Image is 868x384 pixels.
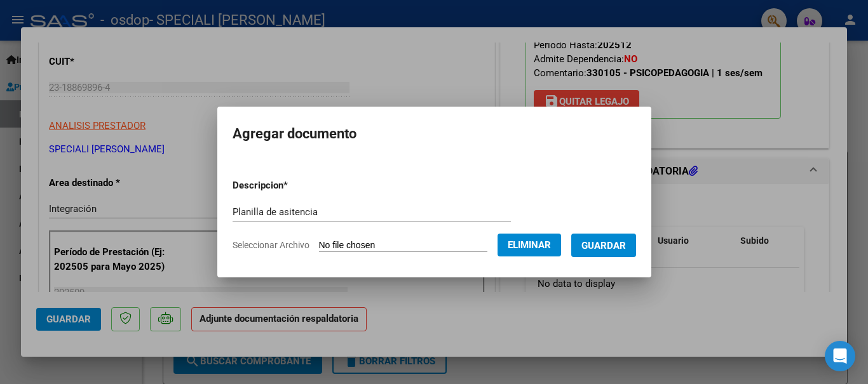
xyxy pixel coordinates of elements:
div: Open Intercom Messenger [825,341,855,371]
span: Guardar [581,240,626,251]
h2: Agregar documento [233,122,636,146]
button: Eliminar [498,234,561,256]
span: Seleccionar Archivo [233,240,309,250]
p: Descripcion [233,178,354,193]
span: Eliminar [508,239,551,251]
button: Guardar [571,234,636,257]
